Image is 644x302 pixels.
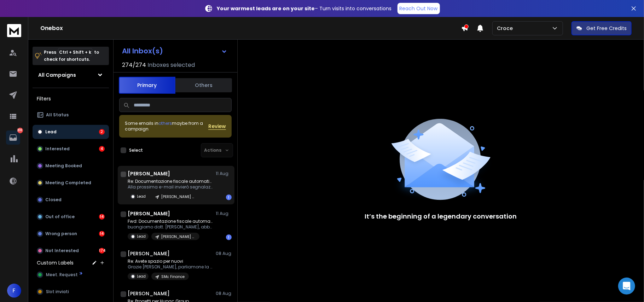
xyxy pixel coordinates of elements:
[7,24,21,37] img: logo
[17,128,23,133] p: 208
[400,5,438,12] p: Reach Out Now
[365,211,517,221] p: It’s the beginning of a legendary conversation
[119,77,175,94] button: Primary
[128,264,213,270] p: Grazie [PERSON_NAME], parliamone la prossima
[128,219,213,224] p: Fwd: Documentazione fiscale automatizzata
[216,251,232,256] p: 08 Aug
[398,3,440,14] a: Reach Out Now
[33,285,109,299] button: Slot inviati
[618,278,635,295] div: Open Intercom Messenger
[33,94,109,104] h3: Filters
[33,244,109,258] button: Not Interested174
[497,25,516,32] p: Croce
[33,210,109,224] button: Out of office14
[122,61,146,69] span: 274 / 274
[33,68,109,82] button: All Campaigns
[129,147,143,153] label: Select
[99,214,105,220] div: 14
[45,129,57,135] p: Lead
[128,259,213,264] p: Re: Avete spazio per nuovi
[217,5,392,12] p: – Turn visits into conversations
[38,71,76,79] h1: All Campaigns
[45,197,62,203] p: Closed
[216,291,232,296] p: 08 Aug
[216,171,232,176] p: 11 Aug
[128,290,170,297] h1: [PERSON_NAME]
[572,21,632,35] button: Get Free Credits
[33,227,109,241] button: Wrong person14
[46,289,69,295] span: Slot inviati
[226,194,232,200] div: 1
[7,284,21,298] button: F
[137,274,146,279] p: Lead
[33,159,109,173] button: Meeting Booked
[161,274,185,279] p: SMc Finance
[122,47,163,54] h1: All Inbox(s)
[58,48,92,56] span: Ctrl + Shift + k
[45,180,91,186] p: Meeting Completed
[33,142,109,156] button: Interested4
[208,123,226,130] button: Review
[45,146,70,152] p: Interested
[6,130,20,145] a: 208
[175,77,232,93] button: Others
[161,234,195,239] p: [PERSON_NAME] - Analisi Documentale
[46,272,78,278] span: Meet. Request
[45,163,82,169] p: Meeting Booked
[217,5,315,12] strong: Your warmest leads are on your site
[45,214,75,220] p: Out of office
[33,125,109,139] button: Lead2
[99,248,105,254] div: 174
[99,129,105,135] div: 2
[37,259,74,266] h3: Custom Labels
[46,112,69,118] p: All Status
[128,210,170,217] h1: [PERSON_NAME]
[158,120,172,126] span: others
[216,211,232,216] p: 11 Aug
[147,61,195,69] h3: Inboxes selected
[586,25,627,32] p: Get Free Credits
[33,268,109,282] button: Meet. Request
[128,224,213,230] p: buongiorno dott. [PERSON_NAME], abbiamo letto
[33,108,109,122] button: All Status
[226,234,232,240] div: 1
[40,24,461,33] h1: Onebox
[161,194,195,199] p: [PERSON_NAME] - Analisi Documentale
[128,184,213,190] p: Alla prossima e-mail invierò segnalazione
[128,179,213,184] p: Re: Documentazione fiscale automatizzata
[116,44,233,58] button: All Inbox(s)
[128,170,170,177] h1: [PERSON_NAME]
[33,193,109,207] button: Closed
[137,194,146,199] p: Lead
[128,250,170,257] h1: [PERSON_NAME]
[33,176,109,190] button: Meeting Completed
[99,231,105,237] div: 14
[45,231,77,237] p: Wrong person
[137,234,146,239] p: Lead
[44,49,99,63] p: Press to check for shortcuts.
[45,248,79,254] p: Not Interested
[125,121,208,132] div: Some emails in maybe from a campaign
[99,146,105,152] div: 4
